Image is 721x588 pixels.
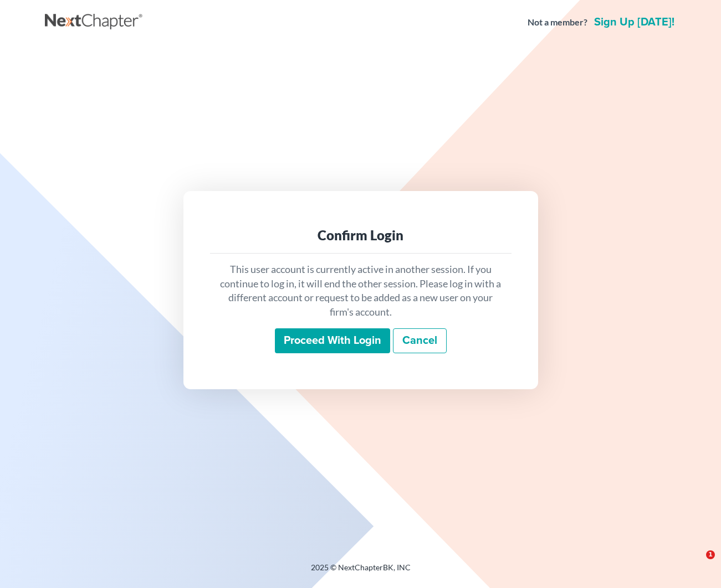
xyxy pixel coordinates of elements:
div: Confirm Login [219,226,503,244]
span: 1 [706,550,715,559]
a: Cancel [393,328,447,354]
a: Sign up [DATE]! [592,17,677,28]
strong: Not a member? [528,16,587,29]
iframe: Intercom live chat [683,550,710,577]
p: This user account is currently active in another session. If you continue to log in, it will end ... [219,262,503,319]
input: Proceed with login [275,328,390,354]
div: 2025 © NextChapterBK, INC [45,562,677,582]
